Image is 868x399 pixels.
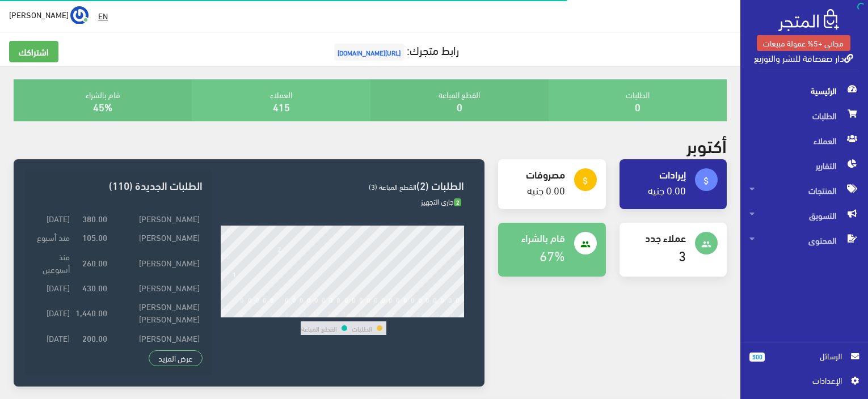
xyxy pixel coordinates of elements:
[9,7,69,22] span: [PERSON_NAME]
[749,178,859,203] span: المنتجات
[149,350,203,366] a: عرض المزيد
[402,309,410,317] div: 24
[110,328,203,347] td: [PERSON_NAME]
[749,103,859,128] span: الطلبات
[754,49,853,66] a: دار صفصافة للنشر والتوزيع
[82,212,107,224] strong: 380.00
[679,243,686,267] a: 3
[82,256,107,269] strong: 260.00
[327,309,335,317] div: 14
[270,309,274,317] div: 6
[34,247,73,278] td: منذ أسبوعين
[94,6,112,26] a: EN
[273,97,290,116] a: 415
[34,228,73,247] td: منذ أسبوع
[351,321,373,335] td: الطلبات
[446,309,454,317] div: 30
[749,374,859,392] a: اﻹعدادات
[9,41,58,62] a: اشتراكك
[749,153,859,178] span: التقارير
[34,278,73,296] td: [DATE]
[757,35,850,51] a: مجاني +5% عمولة مبيعات
[507,168,564,180] h4: مصروفات
[98,9,108,23] u: EN
[255,309,259,317] div: 4
[749,353,765,362] span: 500
[110,297,203,328] td: [PERSON_NAME] [PERSON_NAME]
[192,79,370,121] div: العملاء
[454,198,461,207] span: 2
[778,9,839,31] img: .
[369,180,416,193] span: القطع المباعة (3)
[34,297,73,328] td: [DATE]
[527,180,565,199] a: 0.00 جنيه
[334,44,404,61] span: [URL][DOMAIN_NAME]
[507,232,564,243] h4: قام بالشراء
[740,153,868,178] a: التقارير
[14,79,192,121] div: قام بالشراء
[298,309,306,317] div: 10
[110,347,203,366] td: Fahima Shafy
[110,247,203,278] td: [PERSON_NAME]
[749,228,859,253] span: المحتوى
[34,180,203,190] h3: الطلبات الجديدة (110)
[387,309,395,317] div: 22
[416,309,424,317] div: 26
[357,309,365,317] div: 18
[70,6,89,24] img: ...
[749,128,859,153] span: العملاء
[686,135,727,155] h2: أكتوبر
[34,328,73,347] td: [DATE]
[110,278,203,296] td: [PERSON_NAME]
[34,347,73,366] td: [DATE]
[648,180,686,199] a: 0.00 جنيه
[82,350,107,363] strong: 630.00
[629,232,686,243] h4: عملاء جدد
[9,6,89,24] a: ... [PERSON_NAME]
[301,321,338,335] td: القطع المباعة
[240,309,244,317] div: 2
[82,231,107,243] strong: 105.00
[701,239,711,249] i: people
[343,309,351,317] div: 16
[285,309,289,317] div: 8
[580,239,591,249] i: people
[457,97,462,116] a: 0
[749,203,859,228] span: التسويق
[75,306,107,319] strong: 1,440.00
[749,350,859,374] a: 500 الرسائل
[540,243,565,267] a: 67%
[740,228,868,253] a: المحتوى
[372,309,380,317] div: 20
[740,128,868,153] a: العملاء
[549,79,727,121] div: الطلبات
[629,168,686,180] h4: إيرادات
[635,97,641,116] a: 0
[221,180,464,190] h3: الطلبات (2)
[331,39,459,60] a: رابط متجرك:[URL][DOMAIN_NAME]
[701,176,711,186] i: attach_money
[370,79,549,121] div: القطع المباعة
[313,309,321,317] div: 12
[93,97,112,116] a: 45%
[110,209,203,228] td: [PERSON_NAME]
[749,78,859,103] span: الرئيسية
[82,332,107,344] strong: 200.00
[580,176,591,186] i: attach_money
[740,103,868,128] a: الطلبات
[110,228,203,247] td: [PERSON_NAME]
[34,209,73,228] td: [DATE]
[421,194,461,208] span: جاري التجهيز
[740,78,868,103] a: الرئيسية
[431,309,439,317] div: 28
[759,374,841,387] span: اﻹعدادات
[774,350,842,362] span: الرسائل
[740,178,868,203] a: المنتجات
[82,281,107,294] strong: 430.00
